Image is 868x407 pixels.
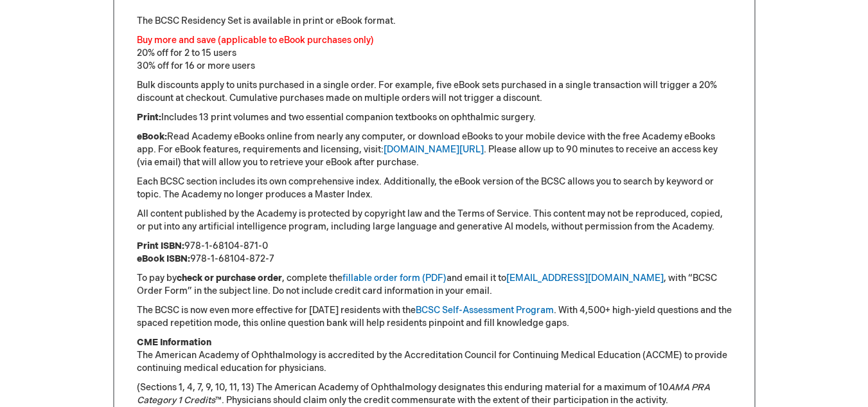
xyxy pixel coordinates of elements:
[506,273,664,284] a: [EMAIL_ADDRESS][DOMAIN_NAME]
[137,111,732,124] p: Includes 13 print volumes and two essential companion textbooks on ophthalmic surgery.
[177,273,282,284] strong: check or purchase order
[137,240,732,266] p: 978-1-68104-871-0 978-1-68104-872-7
[137,131,732,169] p: Read Academy eBooks online from nearly any computer, or download eBooks to your mobile device wit...
[137,35,374,46] font: Buy more and save (applicable to eBook purchases only)
[137,79,732,105] p: Bulk discounts apply to units purchased in a single order. For example, five eBook sets purchased...
[137,272,732,298] p: To pay by , complete the and email it to , with “BCSC Order Form” in the subject line. Do not inc...
[137,253,190,264] strong: eBook ISBN:
[384,144,484,155] a: [DOMAIN_NAME][URL]
[137,15,732,28] p: The BCSC Residency Set is available in print or eBook format.
[137,34,732,73] p: 20% off for 2 to 15 users 30% off for 16 or more users
[137,131,167,142] strong: eBook:
[137,381,732,407] p: (Sections 1, 4, 7, 9, 10, 11, 13) The American Academy of Ophthalmology designates this enduring ...
[416,305,554,316] a: BCSC Self-Assessment Program
[137,176,732,201] p: Each BCSC section includes its own comprehensive index. Additionally, the eBook version of the BC...
[137,240,184,251] strong: Print ISBN:
[137,337,211,348] strong: CME Information
[137,336,732,375] p: The American Academy of Ophthalmology is accredited by the Accreditation Council for Continuing M...
[342,273,447,284] a: fillable order form (PDF)
[137,112,161,123] strong: Print:
[137,304,732,330] p: The BCSC is now even more effective for [DATE] residents with the . With 4,500+ high-yield questi...
[137,208,732,233] p: All content published by the Academy is protected by copyright law and the Terms of Service. This...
